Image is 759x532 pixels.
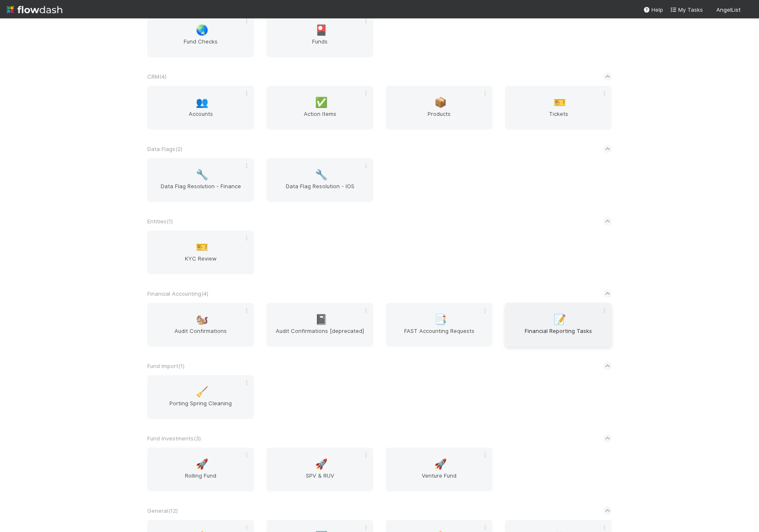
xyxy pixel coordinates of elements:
[270,110,370,126] span: Action Items
[196,386,208,397] span: 🧹
[670,5,703,14] a: My Tasks
[151,110,251,126] span: Accounts
[151,399,251,416] span: Porting Spring Cleaning
[147,73,167,80] span: CRM ( 4 )
[554,97,566,108] span: 🎫
[389,327,489,343] span: FAST Accounting Requests
[196,459,208,470] span: 🚀
[151,254,251,271] span: KYC Review
[508,110,608,126] span: Tickets
[315,25,328,36] span: 🎴
[505,303,612,347] a: 📝Financial Reporting Tasks
[267,13,373,57] a: 🎴Funds
[389,471,489,488] span: Venture Fund
[147,303,254,347] a: 🐿️Audit Confirmations
[147,158,254,202] a: 🔧Data Flag Resolution - Finance
[147,290,208,297] span: Financial Accounting ( 4 )
[151,327,251,343] span: Audit Confirmations
[147,363,185,369] span: Fund Import ( 1 )
[315,459,328,470] span: 🚀
[270,182,370,199] span: Data Flag Resolution - IOS
[270,37,370,54] span: Funds
[267,303,373,347] a: 📓Audit Confirmations [deprecated]
[386,448,492,491] a: 🚀Venture Fund
[315,314,328,325] span: 📓
[267,158,373,202] a: 🔧Data Flag Resolution - IOS
[434,97,447,108] span: 📦
[508,327,608,343] span: Financial Reporting Tasks
[147,218,173,225] span: Entities ( 1 )
[147,13,254,57] a: 🌏Fund Checks
[386,303,492,347] a: 📑FAST Accounting Requests
[716,6,741,13] span: AngelList
[196,242,208,253] span: 🎫
[434,459,447,470] span: 🚀
[147,86,254,130] a: 👥Accounts
[505,86,612,130] a: 🎫Tickets
[267,448,373,491] a: 🚀SPV & RUV
[270,327,370,343] span: Audit Confirmations [deprecated]
[315,169,328,180] span: 🔧
[151,37,251,54] span: Fund Checks
[147,230,254,274] a: 🎫KYC Review
[670,6,703,13] span: My Tasks
[196,314,208,325] span: 🐿️
[147,375,254,419] a: 🧹Porting Spring Cleaning
[267,86,373,130] a: ✅Action Items
[744,6,752,14] img: avatar_c0d2ec3f-77e2-40ea-8107-ee7bdb5edede.png
[196,25,208,36] span: 🌏
[434,314,447,325] span: 📑
[315,97,328,108] span: ✅
[147,448,254,491] a: 🚀Rolling Fund
[554,314,566,325] span: 📝
[386,86,492,130] a: 📦Products
[643,5,663,14] div: Help
[7,3,62,17] img: logo-inverted-e16ddd16eac7371096b0.svg
[270,471,370,488] span: SPV & RUV
[151,182,251,199] span: Data Flag Resolution - Finance
[196,169,208,180] span: 🔧
[196,97,208,108] span: 👥
[147,435,201,442] span: Fund Investments ( 3 )
[389,110,489,126] span: Products
[147,507,178,514] span: General ( 12 )
[151,471,251,488] span: Rolling Fund
[147,146,182,152] span: Data Flags ( 2 )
